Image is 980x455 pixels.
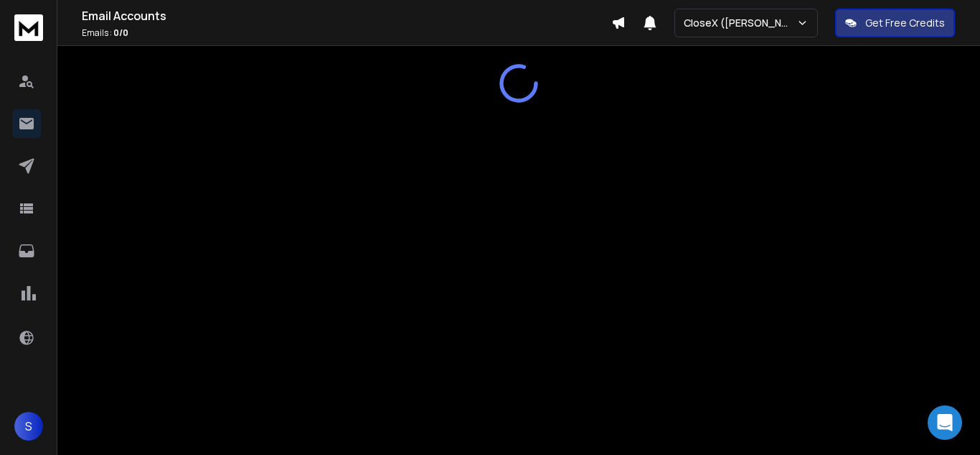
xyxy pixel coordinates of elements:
[14,412,43,441] button: S
[14,14,43,41] img: logo
[113,27,128,39] span: 0 / 0
[865,16,945,30] p: Get Free Credits
[928,405,962,440] div: Open Intercom Messenger
[684,16,796,30] p: CloseX ([PERSON_NAME])
[835,9,955,37] button: Get Free Credits
[82,27,611,39] p: Emails :
[82,7,611,24] h1: Email Accounts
